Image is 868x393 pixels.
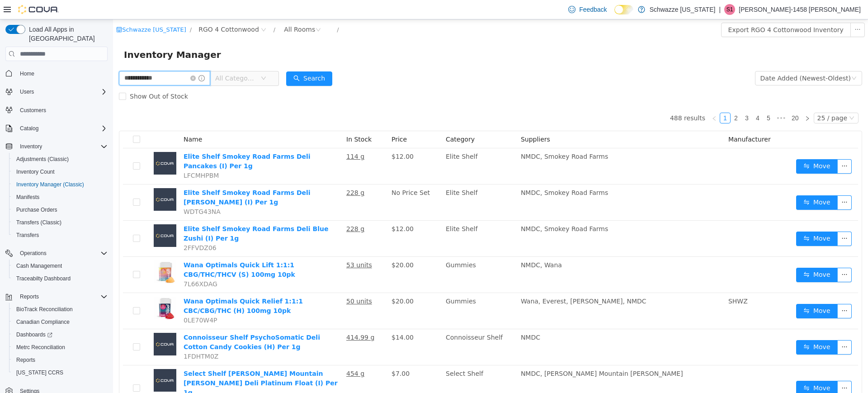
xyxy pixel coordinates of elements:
[724,361,739,376] button: icon: ellipsis
[329,274,404,310] td: Gummies
[71,333,105,341] span: 1FDHTM0Z
[71,242,182,259] a: Wana Optimals Quick Lift 1:1:1 CBG/THC/THCV (S) 100mg 10pk
[596,93,607,104] li: Previous Page
[16,104,108,116] span: Customers
[724,4,735,15] div: Samantha-1458 Matthews
[2,290,111,303] button: Reports
[20,143,42,150] span: Inventory
[13,217,108,228] span: Transfers (Classic)
[278,314,301,322] span: $14.00
[408,314,427,322] span: NMDC
[71,278,190,295] a: Wana Optimals Quick Relief 1:1:1 CBC/CBG/THC (H) 100mg 10pk
[16,275,71,282] span: Traceabilty Dashboard
[16,194,39,201] span: Manifests
[13,273,108,284] span: Traceabilty Dashboard
[13,273,74,284] a: Traceabilty Dashboard
[77,56,83,62] i: icon: close-circle
[13,73,79,80] span: Show Out of Stock
[41,241,63,264] img: Wana Optimals Quick Lift 1:1:1 CBG/THC/THCV (S) 100mg 10pk hero shot
[651,94,660,104] a: 5
[2,104,111,117] button: Customers
[16,105,50,116] a: Customers
[9,229,111,241] button: Transfers
[16,248,50,259] button: Operations
[629,94,639,104] a: 3
[647,52,738,66] div: Date Added (Newest-Oldest)
[608,3,738,18] button: Export RGO 4 Cottonwood Inventory
[278,116,294,123] span: Price
[13,230,42,241] a: Transfers
[278,206,301,213] span: $12.00
[233,242,259,249] u: 53 units
[16,369,63,376] span: [US_STATE] CCRS
[9,316,111,328] button: Canadian Compliance
[615,278,635,285] span: SHWZ
[2,66,111,80] button: Home
[683,321,725,335] button: icon: swapMove
[607,93,618,104] li: 1
[3,7,9,13] i: icon: shop
[85,56,92,62] i: icon: info-circle
[676,94,689,104] a: 20
[20,70,34,77] span: Home
[2,85,111,98] button: Users
[329,201,404,237] td: Elite Shelf
[13,260,66,271] a: Cash Management
[615,116,658,123] span: Manufacturer
[724,212,739,227] button: icon: ellipsis
[329,237,404,274] td: Gummies
[329,165,404,201] td: Elite Shelf
[16,181,84,188] span: Inventory Manager (Classic)
[408,116,437,123] span: Suppliers
[71,133,198,150] a: Elite Shelf Smokey Road Farms Deli Pancakes (I) Per 1g
[9,191,111,204] button: Manifests
[9,216,111,229] button: Transfers (Classic)
[16,86,108,97] span: Users
[71,189,108,196] span: WDTG43NA
[683,361,725,376] button: icon: swapMove
[278,170,317,177] span: No Price Set
[737,3,752,18] button: icon: ellipsis
[9,303,111,316] button: BioTrack Reconciliation
[738,56,744,62] i: icon: down
[724,140,739,154] button: icon: ellipsis
[640,94,650,104] a: 4
[41,205,63,227] img: Elite Shelf Smokey Road Farms Deli Blue Zushi (I) Per 1g placeholder
[233,116,259,123] span: In Stock
[16,68,38,79] a: Home
[71,350,225,377] a: Select Shelf [PERSON_NAME] Mountain [PERSON_NAME] Deli Platinum Float (I) Per 1g
[9,366,111,379] button: [US_STATE] CCRS
[71,116,89,123] span: Name
[16,86,38,97] button: Users
[13,166,58,177] a: Inventory Count
[408,133,495,141] span: NMDC, Smokey Road Farms
[16,291,42,302] button: Reports
[557,93,592,104] li: 488 results
[9,260,111,272] button: Cash Management
[13,329,56,340] a: Dashboards
[13,260,108,271] span: Cash Management
[628,93,639,104] li: 3
[689,93,700,104] li: Next Page
[13,317,73,327] a: Canadian Compliance
[9,341,111,354] button: Metrc Reconciliation
[408,170,495,177] span: NMDC, Smokey Road Farms
[13,329,108,340] span: Dashboards
[13,304,76,315] a: BioTrack Reconciliation
[724,176,739,190] button: icon: ellipsis
[160,7,162,14] span: /
[16,168,55,175] span: Inventory Count
[13,367,108,378] span: Washington CCRS
[20,88,34,95] span: Users
[77,7,79,14] span: /
[9,178,111,191] button: Inventory Manager (Classic)
[16,141,46,152] button: Inventory
[233,170,251,177] u: 228 g
[13,217,65,228] a: Transfers (Classic)
[16,206,57,213] span: Purchase Orders
[16,306,73,313] span: BioTrack Reconciliation
[25,25,108,43] span: Load All Apps in [GEOGRAPHIC_DATA]
[71,314,207,331] a: Connoisseur Shelf PsychoSomatic Deli Cotton Candy Cookies (H) Per 1g
[16,232,39,239] span: Transfers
